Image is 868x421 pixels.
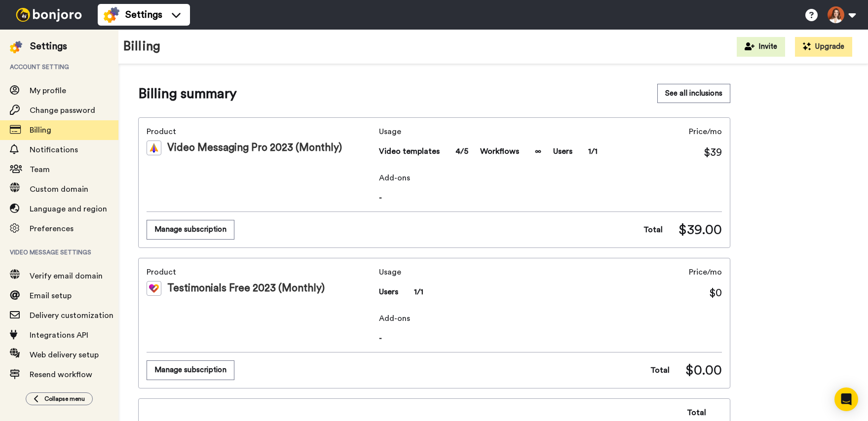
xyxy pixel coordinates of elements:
span: - [379,192,722,204]
button: Invite [737,37,785,57]
span: Product [147,266,375,278]
span: My profile [30,87,66,95]
span: $39.00 [679,220,722,240]
div: Settings [30,39,67,53]
button: See all inclusions [657,84,730,103]
span: Usage [379,266,423,278]
span: Email setup [30,292,72,300]
div: Video Messaging Pro 2023 (Monthly) [147,140,375,155]
span: Workflows [480,145,519,157]
img: tm-color.svg [147,281,161,296]
img: settings-colored.svg [10,41,22,53]
span: Language and region [30,205,107,213]
span: Notifications [30,146,78,154]
span: Settings [125,8,162,22]
span: Change password [30,106,95,114]
span: Usage [379,126,598,138]
span: - [379,332,722,344]
span: Price/mo [689,126,722,138]
span: Total [687,407,706,419]
span: 1/1 [414,286,423,298]
span: Custom domain [30,185,88,193]
span: Integrations API [30,331,88,339]
span: ∞ [535,145,541,157]
a: See all inclusions [657,84,730,104]
span: Total [643,224,663,236]
button: Manage subscription [147,360,234,380]
img: bj-logo-header-white.svg [12,8,86,22]
button: Manage subscription [147,220,234,239]
span: Users [553,145,572,157]
span: Price/mo [689,266,722,278]
span: Total [650,364,670,376]
img: vm-color.svg [147,140,161,155]
span: Web delivery setup [30,351,99,359]
span: Preferences [30,225,74,233]
span: Delivery customization [30,312,113,319]
span: 4/5 [455,145,468,157]
span: Product [147,126,375,138]
span: $39 [704,145,722,160]
div: Open Intercom Messenger [834,387,858,411]
span: Add-ons [379,313,722,324]
button: Upgrade [795,37,852,57]
span: $0 [709,286,722,301]
span: Billing summary [138,84,237,104]
span: 1/1 [588,145,598,157]
button: Collapse menu [26,392,93,405]
span: Users [379,286,398,298]
span: Video templates [379,145,440,157]
span: Resend workflow [30,371,92,379]
h1: Billing [123,39,160,54]
span: Collapse menu [44,395,85,403]
span: Add-ons [379,172,722,184]
span: Team [30,166,50,174]
span: $0.00 [685,360,722,380]
span: Verify email domain [30,272,103,280]
img: settings-colored.svg [104,7,119,23]
span: Billing [30,126,51,134]
div: Testimonials Free 2023 (Monthly) [147,281,375,296]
